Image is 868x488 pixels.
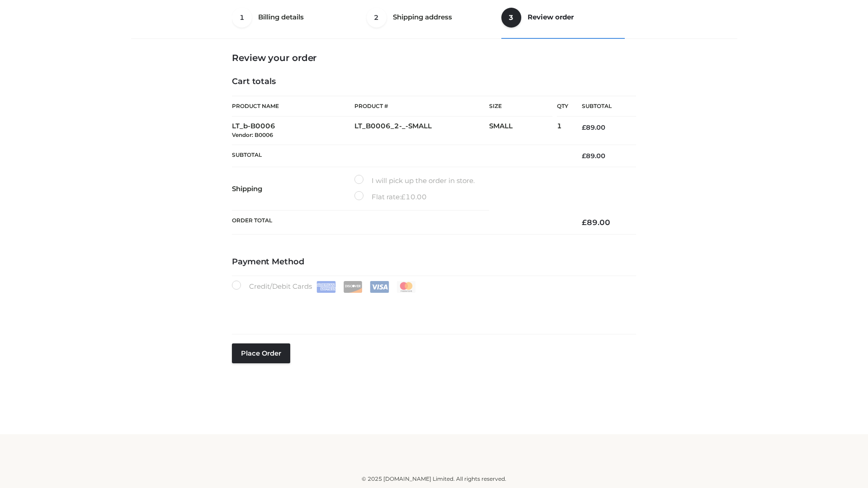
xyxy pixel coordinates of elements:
label: I will pick up the order in store. [354,175,475,187]
th: Shipping [232,167,354,211]
td: SMALL [489,117,557,145]
h4: Cart totals [232,77,636,87]
img: Visa [370,281,389,293]
span: £ [401,192,406,201]
div: © 2025 [DOMAIN_NAME] Limited. All rights reserved. [134,474,734,483]
bdi: 89.00 [582,152,605,160]
th: Subtotal [568,96,636,117]
img: Mastercard [396,281,416,293]
th: Product # [354,96,489,117]
bdi: 89.00 [582,123,605,131]
th: Size [489,96,552,117]
button: Place order [232,343,290,363]
span: £ [582,123,586,131]
th: Subtotal [232,145,568,167]
label: Flat rate: [354,191,427,203]
span: £ [582,152,586,160]
label: Credit/Debit Cards [232,281,417,293]
td: 1 [557,117,568,145]
img: Discover [343,281,363,293]
bdi: 89.00 [582,218,610,227]
th: Order Total [232,211,568,235]
td: LT_B0006_2-_-SMALL [354,117,489,145]
th: Product Name [232,96,354,117]
td: LT_b-B0006 [232,117,354,145]
h4: Payment Method [232,257,636,267]
bdi: 10.00 [401,192,427,201]
small: Vendor: B0006 [232,131,273,138]
h3: Review your order [232,52,636,63]
img: Amex [316,281,336,293]
span: £ [582,218,587,227]
iframe: Secure payment input frame [230,291,634,324]
th: Qty [557,96,568,117]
